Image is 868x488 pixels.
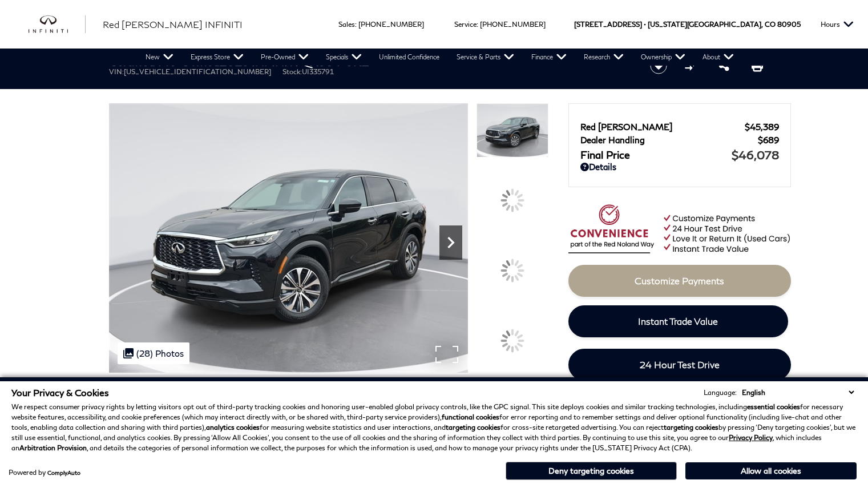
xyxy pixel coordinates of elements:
span: Red [PERSON_NAME] INFINITI [103,19,243,30]
p: We respect consumer privacy rights by letting visitors opt out of third-party tracking cookies an... [11,402,857,453]
a: Unlimited Confidence [370,49,448,66]
a: Instant Trade Value [568,305,788,337]
img: INFINITI [29,15,86,34]
span: Stock: [282,67,302,76]
a: Pre-Owned [252,49,317,66]
a: Finance [523,49,575,66]
span: Final Price [580,148,732,161]
img: Certified Used 2025 Mineral INFINITI PURE image 1 [477,103,548,158]
a: [PHONE_NUMBER] [480,20,546,29]
strong: functional cookies [442,413,499,421]
a: Details [580,162,779,172]
a: Final Price $46,078 [580,148,779,162]
a: 24 Hour Test Drive [568,349,791,381]
span: $45,389 [745,122,779,132]
select: Language Select [739,387,857,398]
strong: targeting cookies [664,423,718,431]
a: [STREET_ADDRESS] • [US_STATE][GEOGRAPHIC_DATA], CO 80905 [574,20,801,29]
a: Express Store [182,49,252,66]
a: Red [PERSON_NAME] $45,389 [580,122,779,132]
a: Ownership [632,49,694,66]
strong: targeting cookies [446,423,500,431]
span: Instant Trade Value [638,316,718,326]
a: Red [PERSON_NAME] INFINITI [103,18,243,31]
a: [PHONE_NUMBER] [358,20,424,29]
a: infiniti [29,15,86,34]
strong: Arbitration Provision [19,443,87,452]
span: : [477,20,478,29]
a: Research [575,49,632,66]
span: Customize Payments [635,275,724,286]
strong: essential cookies [747,402,800,411]
span: Dealer Handling [580,135,758,145]
a: Customize Payments [568,265,791,297]
span: $46,078 [732,148,779,162]
span: Red [PERSON_NAME] [580,122,745,132]
div: (28) Photos [118,342,189,364]
span: Service [454,20,477,29]
a: Privacy Policy [729,433,773,442]
a: About [694,49,742,66]
strong: analytics cookies [206,423,260,431]
span: : [355,20,357,29]
a: Dealer Handling $689 [580,135,779,145]
span: $689 [758,135,779,145]
a: ComplyAuto [47,469,80,476]
a: Service & Parts [448,49,523,66]
button: Compare Vehicle [683,57,700,74]
span: [US_VEHICLE_IDENTIFICATION_NUMBER] [124,67,271,76]
span: Sales [338,20,355,29]
a: New [137,49,182,66]
button: Allow all cookies [685,462,857,479]
div: Language: [704,389,737,396]
span: UI335791 [302,67,334,76]
img: Certified Used 2025 Mineral INFINITI PURE image 1 [109,103,468,373]
div: Powered by [9,469,80,476]
div: Next [439,225,462,260]
a: Specials [317,49,370,66]
span: Your Privacy & Cookies [11,387,109,398]
span: VIN: [109,67,124,76]
span: 24 Hour Test Drive [640,359,720,370]
button: Deny targeting cookies [506,462,677,480]
nav: Main Navigation [137,49,742,66]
